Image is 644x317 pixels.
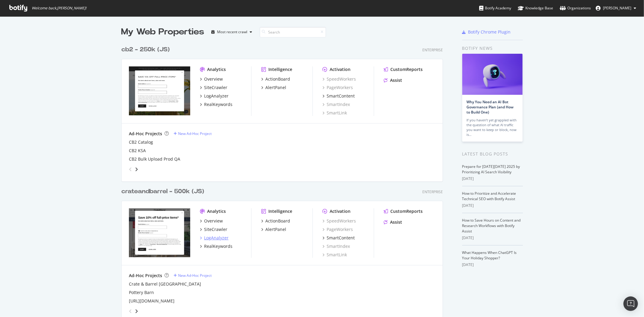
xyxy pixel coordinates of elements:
[462,176,523,181] div: [DATE]
[129,208,190,257] img: crateandbarrel.com
[268,208,292,214] div: Intelligence
[174,273,212,278] a: New Ad-Hoc Project
[462,235,523,241] div: [DATE]
[204,226,227,232] div: SiteCrawler
[200,76,223,82] a: Overview
[127,306,134,316] div: angle-left
[327,235,355,241] div: SmartContent
[134,166,139,172] div: angle-right
[32,6,86,11] span: Welcome back, [PERSON_NAME] !
[265,218,290,224] div: ActionBoard
[121,187,207,196] a: crateandbarrel - 500k (JS)
[265,76,290,82] div: ActionBoard
[467,99,514,115] a: Why You Need an AI Bot Governance Plan (and How to Build One)
[422,47,443,53] div: Enterprise
[129,131,162,137] div: Ad-Hoc Projects
[462,191,516,201] a: How to Prioritize and Accelerate Technical SEO with Botify Assist
[591,3,641,13] button: [PERSON_NAME]
[384,77,402,83] a: Assist
[467,118,518,137] div: If you haven’t yet grappled with the question of what AI traffic you want to keep or block, now is…
[261,226,286,232] a: AlertPanel
[121,45,170,54] div: cb2 - 250k (JS)
[560,5,591,11] div: Organizations
[462,151,523,157] div: Latest Blog Posts
[204,85,227,91] div: SiteCrawler
[261,76,290,82] a: ActionBoard
[462,250,517,261] a: What Happens When ChatGPT Is Your Holiday Shopper?
[261,85,286,91] a: AlertPanel
[204,76,223,82] div: Overview
[322,235,355,241] a: SmartContent
[265,226,286,232] div: AlertPanel
[322,243,350,249] a: SmartIndex
[322,85,353,91] a: PageWorkers
[322,76,356,82] a: SpeedWorkers
[322,226,353,232] a: PageWorkers
[204,243,232,249] div: RealKeywords
[322,110,347,116] div: SmartLink
[134,308,139,314] div: angle-right
[268,66,292,72] div: Intelligence
[200,218,223,224] a: Overview
[322,252,347,258] a: SmartLink
[261,218,290,224] a: ActionBoard
[265,85,286,91] div: AlertPanel
[322,93,355,99] a: SmartContent
[623,296,638,311] div: Open Intercom Messenger
[127,165,134,174] div: angle-left
[204,93,229,99] div: LogAnalyzer
[200,235,229,241] a: LogAnalyzer
[121,45,172,54] a: cb2 - 250k (JS)
[462,203,523,208] div: [DATE]
[178,131,212,136] div: New Ad-Hoc Project
[390,66,423,72] div: CustomReports
[422,189,443,194] div: Enterprise
[327,93,355,99] div: SmartContent
[390,219,402,225] div: Assist
[468,29,511,35] div: Botify Chrome Plugin
[390,77,402,83] div: Assist
[121,26,204,38] div: My Web Properties
[322,101,350,107] a: SmartIndex
[129,139,153,145] a: CB2 Catalog
[390,208,423,214] div: CustomReports
[603,5,631,11] span: Brian Freiesleben
[129,281,201,287] div: Crate & Barrel [GEOGRAPHIC_DATA]
[462,45,523,52] div: Botify news
[330,208,351,214] div: Activation
[207,208,226,214] div: Analytics
[207,66,226,72] div: Analytics
[200,243,232,249] a: RealKeywords
[200,85,227,91] a: SiteCrawler
[129,148,146,154] a: CB2 KSA
[384,66,423,72] a: CustomReports
[462,29,511,35] a: Botify Chrome Plugin
[200,93,229,99] a: LogAnalyzer
[209,27,255,37] button: Most recent crawl
[322,218,356,224] a: SpeedWorkers
[204,235,229,241] div: LogAnalyzer
[217,30,248,34] div: Most recent crawl
[260,27,326,37] input: Search
[178,273,212,278] div: New Ad-Hoc Project
[200,101,232,107] a: RealKeywords
[129,156,180,162] a: CB2 Bulk Upload Prod QA
[121,187,204,196] div: crateandbarrel - 500k (JS)
[129,290,154,296] a: Pottery Barn
[462,262,523,267] div: [DATE]
[129,298,175,304] a: [URL][DOMAIN_NAME]
[462,54,523,95] img: Why You Need an AI Bot Governance Plan (and How to Build One)
[384,219,402,225] a: Assist
[129,66,190,115] img: cb2.com
[174,131,212,136] a: New Ad-Hoc Project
